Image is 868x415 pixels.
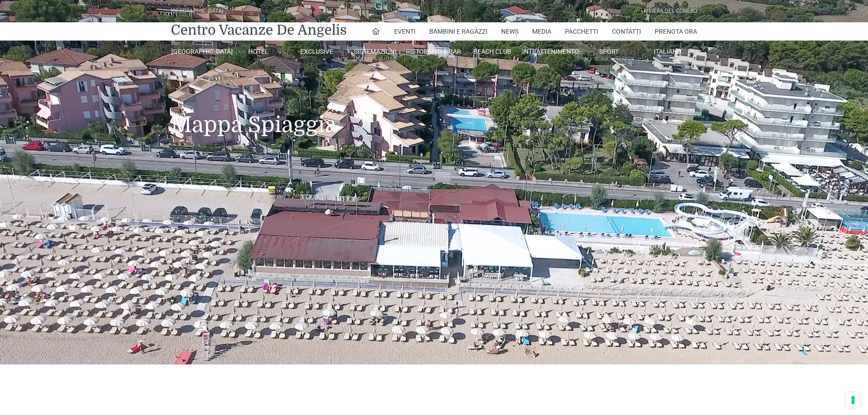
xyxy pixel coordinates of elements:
a: Bambini e Ragazzi [429,22,488,41]
a: Pacchetti [565,22,598,41]
a: SistemazioniRooms & Suites [346,47,405,64]
a: Media [532,22,551,41]
span: Italiano [654,48,682,55]
a: News [501,22,519,41]
small: All Season Tennis [580,55,638,63]
a: SportAll Season Tennis [580,47,638,64]
a: Beach Club [463,47,522,56]
div: Riviera Del Conero [644,7,697,15]
small: Rooms & Suites [346,55,404,63]
a: Prenota Ora [655,22,697,41]
h1: Mappa Spiaggia [171,71,697,151]
a: [GEOGRAPHIC_DATA] [171,47,229,56]
a: Intrattenimento [522,47,580,56]
div: [GEOGRAPHIC_DATA] [171,7,223,15]
a: Eventi [394,22,416,41]
a: Italiano [639,47,697,56]
a: Hotel [229,47,288,56]
a: Exclusive [288,47,346,56]
a: Contatti [612,22,641,41]
button: Le tue preferenze relative al consenso per le tecnologie di tracciamento [845,392,861,408]
a: Centro Vacanze De Angelis [171,21,347,39]
a: Ristoranti & Bar [405,47,463,56]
